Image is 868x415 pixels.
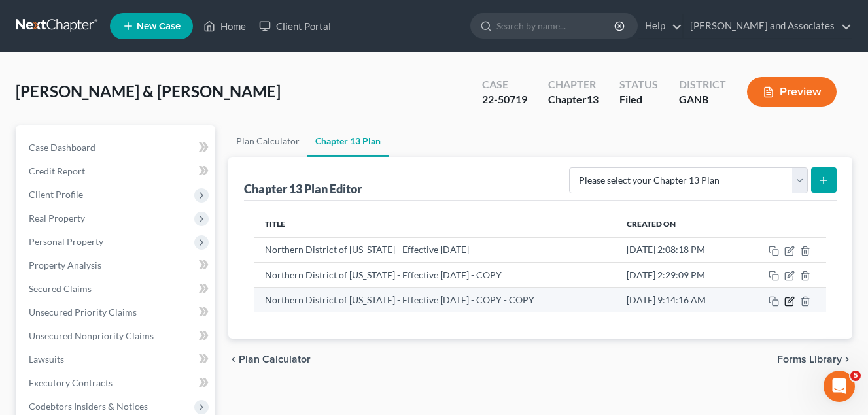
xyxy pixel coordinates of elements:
[587,93,599,105] span: 13
[638,14,682,38] a: Help
[616,211,741,237] th: Created On
[29,165,85,176] span: Credit Report
[29,259,101,271] span: Property Analysis
[29,236,103,247] span: Personal Property
[254,211,617,237] th: Title
[29,283,92,294] span: Secured Claims
[824,371,855,402] iframe: Intercom live chat
[254,288,617,312] td: Northern District of [US_STATE] - Effective [DATE] - COPY - COPY
[482,77,527,92] div: Case
[197,14,252,38] a: Home
[850,371,861,381] span: 5
[679,92,726,107] div: GANB
[254,237,617,262] td: Northern District of [US_STATE] - Effective [DATE]
[29,401,148,412] span: Codebtors Insiders & Notices
[619,77,658,92] div: Status
[679,77,726,92] div: District
[254,262,617,287] td: Northern District of [US_STATE] - Effective [DATE] - COPY
[29,330,154,341] span: Unsecured Nonpriority Claims
[29,354,64,365] span: Lawsuits
[777,354,852,365] button: Forms Library chevron_right
[244,181,362,197] div: Chapter 13 Plan Editor
[228,125,307,157] a: Plan Calculator
[747,77,837,107] button: Preview
[307,125,389,157] a: Chapter 13 Plan
[548,77,599,92] div: Chapter
[228,354,311,365] button: chevron_left Plan Calculator
[29,142,95,153] span: Case Dashboard
[228,354,239,365] i: chevron_left
[29,212,85,224] span: Real Property
[18,277,215,301] a: Secured Claims
[616,262,741,287] td: [DATE] 2:29:09 PM
[18,371,215,395] a: Executory Contracts
[496,14,616,38] input: Search by name...
[18,301,215,324] a: Unsecured Priority Claims
[18,324,215,348] a: Unsecured Nonpriority Claims
[684,14,852,38] a: [PERSON_NAME] and Associates
[777,354,842,365] span: Forms Library
[18,348,215,371] a: Lawsuits
[619,92,658,107] div: Filed
[29,307,137,318] span: Unsecured Priority Claims
[29,377,113,388] span: Executory Contracts
[18,159,215,183] a: Credit Report
[18,254,215,277] a: Property Analysis
[16,82,281,101] span: [PERSON_NAME] & [PERSON_NAME]
[239,354,311,365] span: Plan Calculator
[616,288,741,312] td: [DATE] 9:14:16 AM
[18,136,215,159] a: Case Dashboard
[548,92,599,107] div: Chapter
[616,237,741,262] td: [DATE] 2:08:18 PM
[842,354,852,365] i: chevron_right
[29,189,83,200] span: Client Profile
[252,14,338,38] a: Client Portal
[482,92,527,107] div: 22-50719
[137,22,181,31] span: New Case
